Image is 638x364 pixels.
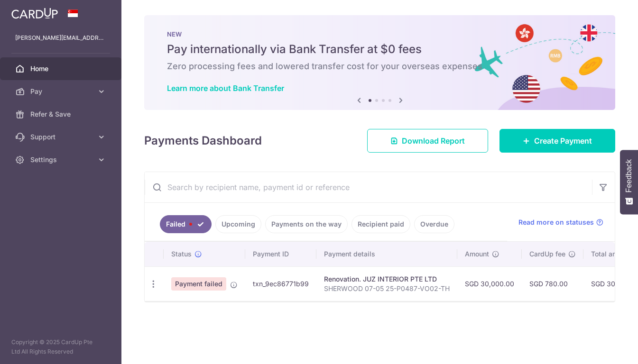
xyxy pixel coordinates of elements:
a: Download Report [367,129,488,153]
div: Renovation. JUZ INTERIOR PTE LTD [324,274,450,284]
span: Refer & Save [30,109,93,119]
span: Support [30,132,93,142]
button: Feedback - Show survey [620,150,638,214]
h5: Pay internationally via Bank Transfer at $0 fees [167,42,592,57]
a: Read more on statuses [518,218,603,227]
a: Learn more about Bank Transfer [167,83,284,93]
p: [PERSON_NAME][EMAIL_ADDRESS][DOMAIN_NAME] [15,33,106,43]
a: Payments on the way [265,215,348,233]
span: Settings [30,155,93,164]
a: Create Payment [499,129,615,153]
p: NEW [167,30,592,38]
img: Bank transfer banner [144,15,615,110]
h4: Payments Dashboard [144,132,262,149]
a: Recipient paid [351,215,410,233]
h6: Zero processing fees and lowered transfer cost for your overseas expenses [167,61,592,72]
span: Payment failed [171,277,226,291]
a: Failed [160,215,212,233]
p: SHERWOOD 07-05 25-P0487-VO02-TH [324,284,450,293]
td: txn_9ec86771b99 [245,266,316,301]
td: SGD 30,000.00 [457,266,522,301]
span: Create Payment [534,135,592,146]
span: Status [171,249,192,259]
span: Read more on statuses [518,218,594,227]
span: Pay [30,87,93,96]
a: Upcoming [215,215,261,233]
span: Home [30,64,93,73]
img: CardUp [11,8,58,19]
span: Download Report [402,135,465,146]
span: Feedback [625,159,633,192]
th: Payment ID [245,242,316,266]
span: Total amt. [591,249,622,259]
th: Payment details [316,242,457,266]
span: CardUp fee [529,249,565,259]
a: Overdue [414,215,454,233]
input: Search by recipient name, payment id or reference [145,172,592,202]
td: SGD 780.00 [522,266,583,301]
span: Amount [465,249,489,259]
